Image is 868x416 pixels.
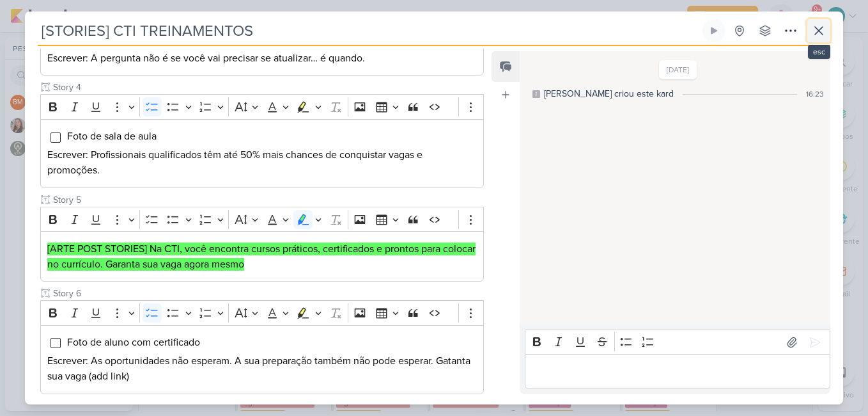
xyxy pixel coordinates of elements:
[47,243,476,271] mark: [ARTE POST STORIES] Na CTI, você encontra cursos práticos, certificados e prontos para colocar no...
[40,325,484,394] div: Editor editing area: main
[544,87,674,100] div: [PERSON_NAME] criou este kard
[40,207,484,232] div: Editor toolbar
[47,147,477,178] p: Escrever: Profissionais qualificados têm até 50% mais chances de conquistar vagas e promoções.
[50,193,484,207] input: Texto sem título
[47,353,477,384] p: Escrever: As oportunidades não esperam. A sua preparação também não pode esperar. Gatanta sua vag...
[50,287,484,300] input: Texto sem título
[806,88,824,100] div: 16:23
[40,22,484,76] div: Editor editing area: main
[47,51,477,66] p: Escrever: A pergunta não é se você vai precisar se atualizar… é quando.
[709,26,719,36] div: Ligar relógio
[50,81,484,94] input: Texto sem título
[525,330,830,355] div: Editor toolbar
[67,130,157,143] span: Foto de sala de aula
[40,119,484,188] div: Editor editing area: main
[67,336,200,349] span: Foto de aluno com certificado
[808,45,830,59] div: esc
[40,231,484,282] div: Editor editing area: main
[38,19,700,42] input: Kard Sem Título
[40,300,484,325] div: Editor toolbar
[40,94,484,119] div: Editor toolbar
[525,354,830,389] div: Editor editing area: main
